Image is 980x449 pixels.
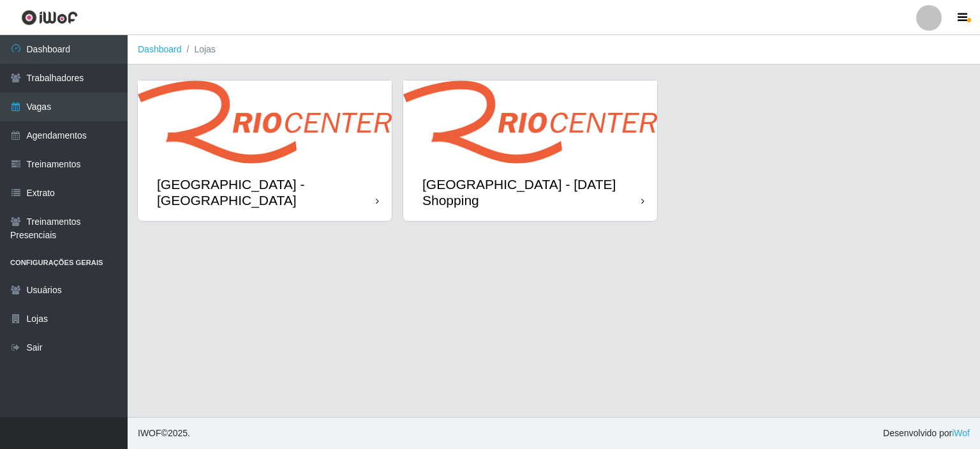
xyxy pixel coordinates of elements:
img: cardImg [403,80,657,164]
span: Desenvolvido por [883,427,970,440]
img: CoreUI Logo [21,10,78,26]
img: cardImg [138,80,392,164]
span: IWOF [138,428,161,438]
div: [GEOGRAPHIC_DATA] - [DATE] Shopping [422,176,641,208]
a: [GEOGRAPHIC_DATA] - [GEOGRAPHIC_DATA] [138,80,392,221]
div: [GEOGRAPHIC_DATA] - [GEOGRAPHIC_DATA] [157,176,376,208]
a: [GEOGRAPHIC_DATA] - [DATE] Shopping [403,80,657,221]
li: Lojas [182,43,216,56]
a: iWof [952,428,970,438]
nav: breadcrumb [128,35,980,65]
a: Dashboard [138,44,182,54]
span: © 2025 . [138,427,190,440]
